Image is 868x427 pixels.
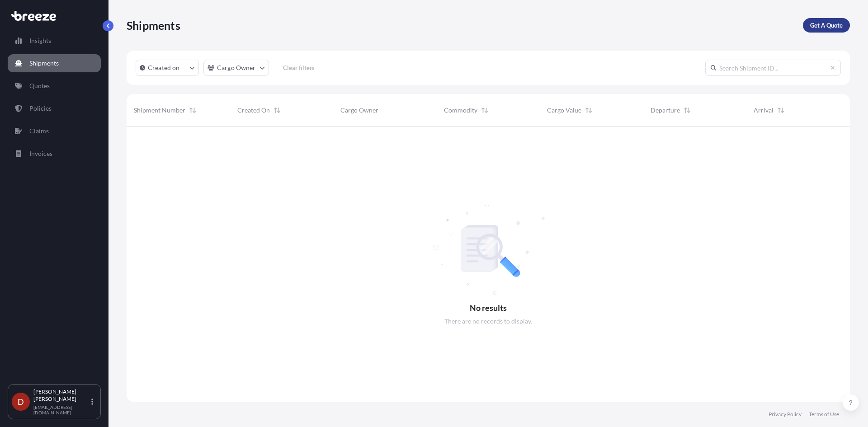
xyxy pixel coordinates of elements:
p: Policies [29,104,52,113]
button: Sort [583,105,594,116]
a: Quotes [8,77,101,95]
p: [EMAIL_ADDRESS][DOMAIN_NAME] [33,404,90,415]
p: Claims [29,127,49,136]
p: [PERSON_NAME] [PERSON_NAME] [33,388,90,403]
p: Get A Quote [810,21,843,30]
button: Sort [479,105,490,116]
a: Terms of Use [809,411,839,418]
span: Cargo Owner [340,106,378,115]
a: Privacy Policy [769,411,802,418]
a: Shipments [8,54,101,72]
span: D [18,397,24,406]
p: Insights [29,36,51,45]
a: Get A Quote [803,18,850,33]
p: Cargo Owner [217,63,256,72]
p: Quotes [29,81,50,90]
span: Created On [237,106,270,115]
p: Clear filters [283,63,315,72]
a: Claims [8,122,101,140]
a: Policies [8,99,101,117]
button: Sort [682,105,693,116]
p: Shipments [29,59,59,68]
input: Search Shipment ID... [705,60,841,76]
p: Invoices [29,149,52,158]
button: Sort [775,105,786,116]
p: Shipments [127,18,180,33]
button: Clear filters [274,61,324,75]
button: Sort [272,105,283,116]
span: Cargo Value [547,106,581,115]
a: Invoices [8,145,101,163]
span: Departure [651,106,680,115]
button: createdOn Filter options [136,60,199,76]
a: Insights [8,32,101,50]
span: Shipment Number [134,106,185,115]
span: Arrival [754,106,774,115]
p: Created on [148,63,180,72]
span: Commodity [444,106,477,115]
button: cargoOwner Filter options [203,60,269,76]
button: Sort [187,105,198,116]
